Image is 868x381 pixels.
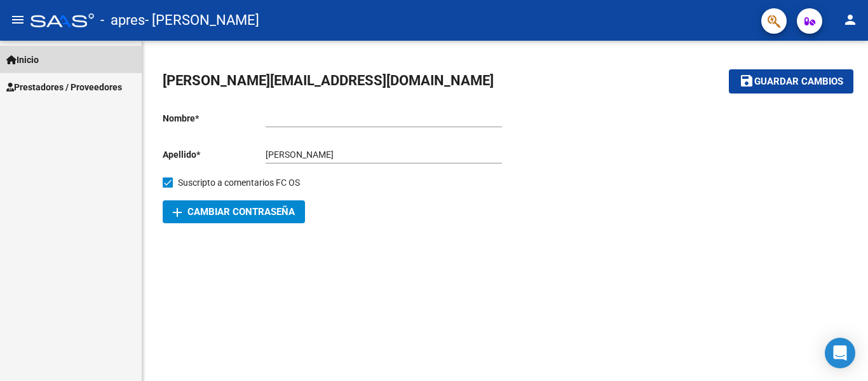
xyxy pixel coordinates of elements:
span: Suscripto a comentarios FC OS [178,175,300,190]
span: [PERSON_NAME][EMAIL_ADDRESS][DOMAIN_NAME] [163,73,494,88]
div: Open Intercom Messenger [825,338,855,368]
mat-icon: person [843,12,858,27]
span: Inicio [6,53,39,67]
button: Cambiar Contraseña [163,200,305,223]
span: - [PERSON_NAME] [145,6,259,34]
span: Prestadores / Proveedores [6,80,122,94]
p: Apellido [163,148,266,162]
span: Guardar cambios [754,76,843,88]
span: - apres [100,6,145,34]
button: Guardar cambios [729,69,853,93]
span: Cambiar Contraseña [173,206,295,218]
p: Nombre [163,111,266,125]
mat-icon: add [170,205,185,220]
mat-icon: menu [10,12,25,27]
mat-icon: save [739,73,754,88]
